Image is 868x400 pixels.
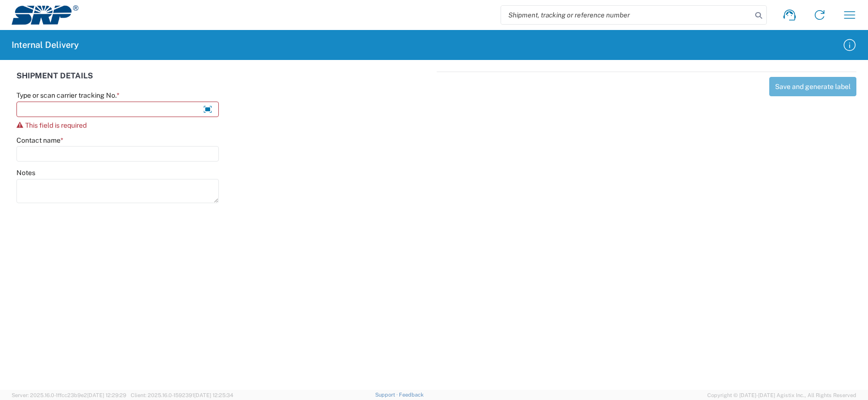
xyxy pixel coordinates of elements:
span: [DATE] 12:25:34 [194,392,233,398]
input: Shipment, tracking or reference number [501,6,752,24]
span: Copyright © [DATE]-[DATE] Agistix Inc., All Rights Reserved [707,391,856,400]
div: SHIPMENT DETAILS [16,72,432,91]
label: Notes [16,168,35,177]
img: srp [12,5,78,25]
span: [DATE] 12:29:29 [87,392,126,398]
h2: Internal Delivery [12,39,79,51]
a: Feedback [399,392,424,398]
a: Support [375,392,399,398]
span: Server: 2025.16.0-1ffcc23b9e2 [12,392,126,398]
label: Contact name [16,136,63,145]
span: Client: 2025.16.0-1592391 [131,392,233,398]
span: This field is required [25,121,87,129]
label: Type or scan carrier tracking No. [16,91,120,100]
